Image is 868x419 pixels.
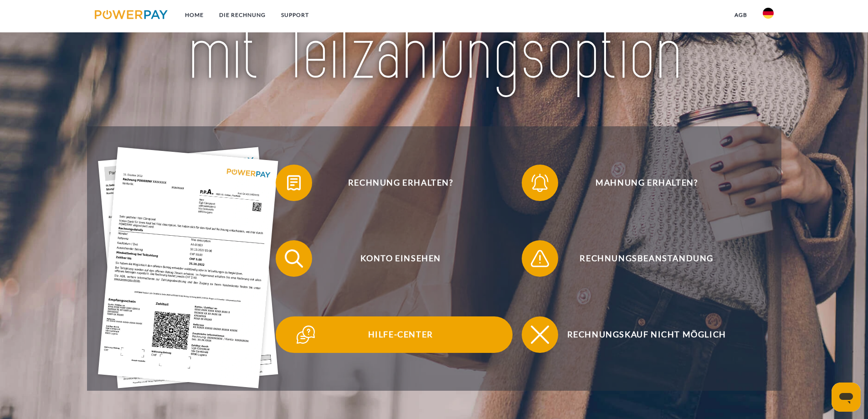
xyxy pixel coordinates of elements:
img: qb_bill.svg [282,171,305,194]
span: Rechnungsbeanstandung [535,240,758,277]
button: Konto einsehen [276,240,513,277]
a: agb [727,7,755,23]
img: single_invoice_powerpay_de.jpg [98,147,278,388]
img: qb_warning.svg [529,247,551,270]
span: Hilfe-Center [289,316,512,353]
a: Home [177,7,211,23]
button: Rechnungskauf nicht möglich [522,316,759,353]
button: Rechnung erhalten? [276,165,513,201]
img: qb_help.svg [294,323,317,346]
img: logo-powerpay.svg [95,10,168,19]
a: SUPPORT [273,7,317,23]
span: Konto einsehen [289,240,512,277]
button: Mahnung erhalten? [522,165,759,201]
iframe: Schaltfläche zum Öffnen des Messaging-Fensters [832,383,861,412]
span: Mahnung erhalten? [535,165,758,201]
img: qb_close.svg [529,323,551,346]
img: qb_search.svg [282,247,305,270]
button: Hilfe-Center [276,316,513,353]
button: Rechnungsbeanstandung [522,240,759,277]
img: qb_bell.svg [529,171,551,194]
span: Rechnungskauf nicht möglich [535,316,758,353]
img: de [763,8,774,19]
a: DIE RECHNUNG [211,7,273,23]
span: Rechnung erhalten? [289,165,512,201]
